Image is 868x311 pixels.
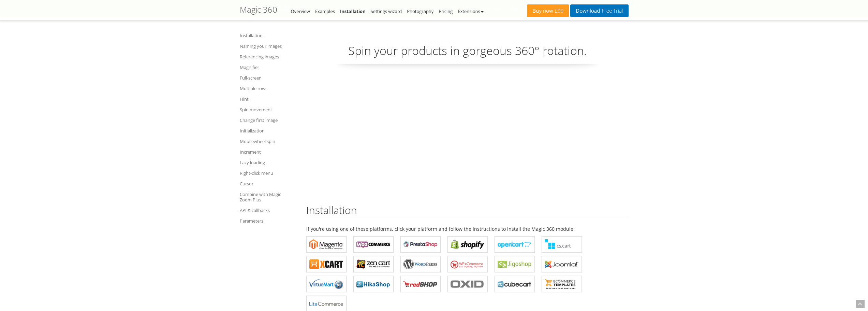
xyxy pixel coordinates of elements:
[240,206,298,214] a: API & callbacks
[240,74,298,82] a: Full-screen
[498,259,532,269] b: Magic 360 for Jigoshop
[495,256,535,272] a: Magic 360 for Jigoshop
[451,239,485,250] b: Magic 360 for Shopify
[240,180,298,188] a: Cursor
[240,217,298,225] a: Parameters
[240,169,298,177] a: Right-click menu
[240,95,298,103] a: Hint
[495,276,535,292] a: Magic 360 for CubeCart
[306,256,347,272] a: Magic 360 for X-Cart
[291,8,310,14] a: Overview
[439,8,453,14] a: Pricing
[545,259,579,269] b: Magic 360 for Joomla
[240,84,298,93] a: Multiple rows
[306,225,629,233] p: If you're using one of these platforms, click your platform and follow the instructions to instal...
[240,148,298,156] a: Increment
[400,236,441,253] a: Magic 360 for PrestaShop
[240,5,277,14] h1: Magic 360
[542,236,582,253] a: Magic 360 for CS-Cart
[451,259,485,269] b: Magic 360 for WP e-Commerce
[306,204,629,218] h2: Installation
[498,279,532,289] b: Magic 360 for CubeCart
[447,256,488,272] a: Magic 360 for WP e-Commerce
[356,259,391,269] b: Magic 360 for Zen Cart
[403,239,438,250] b: Magic 360 for PrestaShop
[403,279,438,289] b: Magic 360 for redSHOP
[545,239,579,250] b: Magic 360 for CS-Cart
[240,105,298,114] a: Spin movement
[542,276,582,292] a: Magic 360 for ecommerce Templates
[353,276,394,292] a: Magic 360 for HikaShop
[403,259,438,269] b: Magic 360 for WordPress
[451,279,485,289] b: Magic 360 for OXID
[306,276,347,292] a: Magic 360 for VirtueMart
[240,127,298,135] a: Initialization
[356,239,391,250] b: Magic 360 for WooCommerce
[240,137,298,145] a: Mousewheel spin
[240,158,298,167] a: Lazy loading
[400,276,441,292] a: Magic 360 for redSHOP
[353,256,394,272] a: Magic 360 for Zen Cart
[407,8,433,14] a: Photography
[356,279,391,289] b: Magic 360 for HikaShop
[542,256,582,272] a: Magic 360 for Joomla
[240,31,298,40] a: Installation
[240,42,298,50] a: Naming your images
[309,299,343,309] b: Magic 360 for LiteCommerce
[600,8,623,14] span: Free Trial
[315,8,335,14] a: Examples
[240,53,298,61] a: Referencing images
[240,63,298,71] a: Magnifier
[447,236,488,253] a: Magic 360 for Shopify
[400,256,441,272] a: Magic 360 for WordPress
[553,8,564,14] span: £99
[240,190,298,204] a: Combine with Magic Zoom Plus
[353,236,394,253] a: Magic 360 for WooCommerce
[495,236,535,253] a: Magic 360 for OpenCart
[309,239,343,250] b: Magic 360 for Magento
[306,43,629,64] p: Spin your products in gorgeous 360° rotation.
[309,259,343,269] b: Magic 360 for X-Cart
[458,8,483,14] a: Extensions
[570,4,628,17] a: DownloadFree Trial
[545,279,579,289] b: Magic 360 for ecommerce Templates
[498,239,532,250] b: Magic 360 for OpenCart
[309,279,343,289] b: Magic 360 for VirtueMart
[240,116,298,124] a: Change first image
[527,4,569,17] a: Buy now£99
[306,236,347,253] a: Magic 360 for Magento
[340,8,366,14] a: Installation
[447,276,488,292] a: Magic 360 for OXID
[371,8,402,14] a: Settings wizard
